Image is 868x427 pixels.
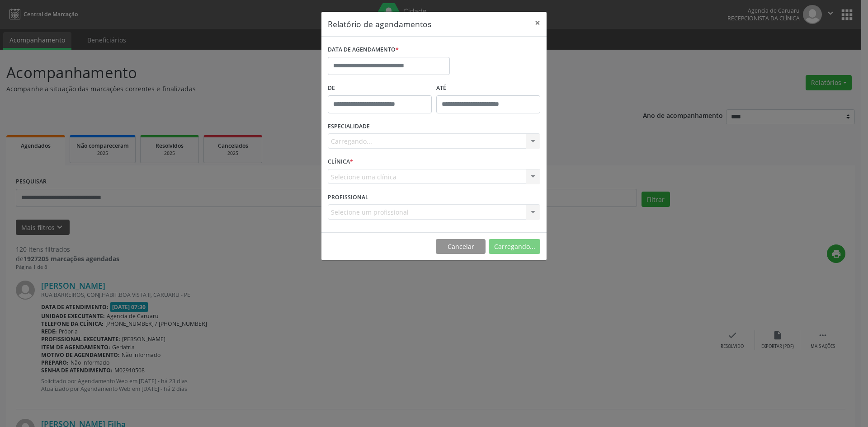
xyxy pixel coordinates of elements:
label: PROFISSIONAL [328,190,368,204]
label: ATÉ [436,81,540,95]
button: Carregando... [489,239,540,254]
label: De [328,81,432,95]
label: ESPECIALIDADE [328,120,370,134]
label: DATA DE AGENDAMENTO [328,43,399,57]
button: Close [528,12,547,34]
h5: Relatório de agendamentos [328,18,431,30]
button: Cancelar [436,239,486,254]
label: CLÍNICA [328,155,353,169]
